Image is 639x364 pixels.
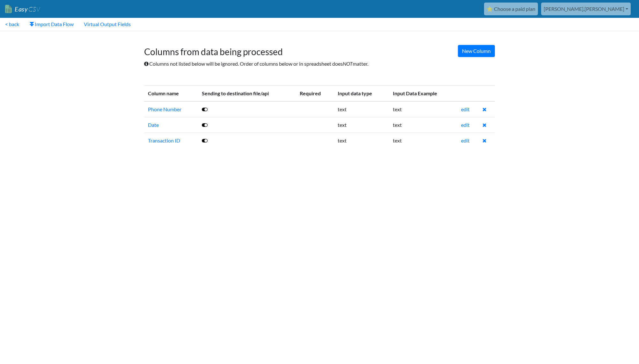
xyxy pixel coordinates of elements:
[28,5,40,13] span: CSV
[334,133,389,148] td: text
[461,137,470,143] a: edit
[389,117,457,133] td: text
[389,101,457,117] td: text
[541,3,631,15] a: [PERSON_NAME].[PERSON_NAME]
[148,122,159,128] a: Date
[5,3,40,16] a: EasyCSV
[343,61,353,67] i: NOT
[144,60,495,68] p: Columns not listed below will be ignored. Order of columns below or in spreadsheet does matter.
[79,18,136,31] a: Virtual Output Fields
[461,122,470,128] a: edit
[148,137,180,143] a: Transaction ID
[144,40,495,57] h1: Columns from data being processed
[296,85,334,101] th: Required
[148,106,181,112] a: Phone Number
[198,85,296,101] th: Sending to destination file/api
[334,85,389,101] th: Input data type
[24,18,79,31] a: Import Data Flow
[144,85,198,101] th: Column name
[389,85,457,101] th: Input Data Example
[389,133,457,148] td: text
[461,106,470,112] a: edit
[484,3,538,15] a: ⭐ Choose a paid plan
[334,101,389,117] td: text
[334,117,389,133] td: text
[458,45,495,57] a: New Column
